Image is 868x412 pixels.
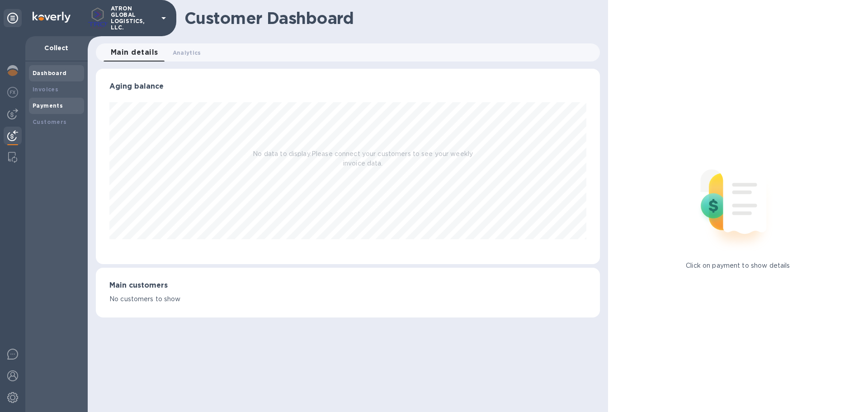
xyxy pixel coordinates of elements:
img: Logo [33,12,71,23]
h1: Customer Dashboard [184,9,594,28]
p: ATRON GLOBAL LOGISTICS, LLC. [111,5,156,31]
b: Payments [33,102,63,109]
img: Foreign exchange [7,87,18,98]
span: Main details [111,46,158,59]
p: Click on payment to show details [686,261,790,270]
b: Dashboard [33,70,67,76]
b: Invoices [33,86,58,93]
h3: Main customers [109,281,586,290]
b: Customers [33,118,67,125]
span: Analytics [173,48,201,57]
h3: Aging balance [109,82,586,91]
div: Unpin categories [4,9,22,27]
p: No customers to show [109,294,586,304]
p: Collect [33,43,80,52]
